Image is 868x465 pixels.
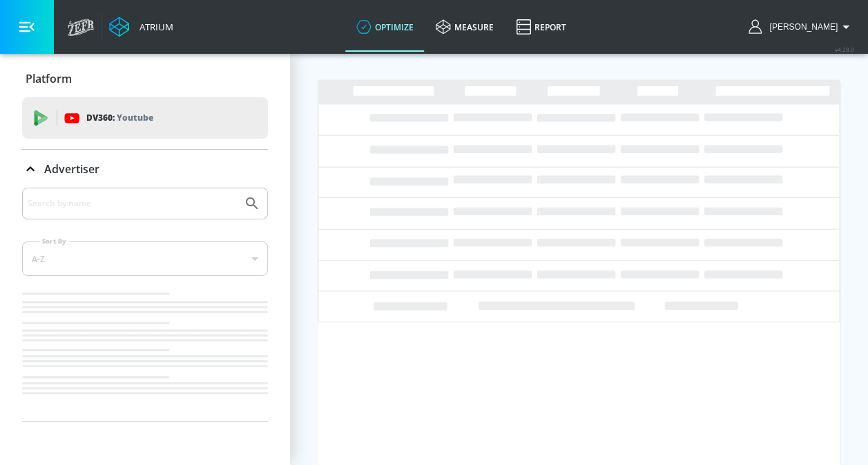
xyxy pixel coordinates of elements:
[345,2,425,52] a: optimize
[109,17,173,37] a: Atrium
[22,97,268,139] div: DV360: Youtube
[22,59,268,98] div: Platform
[26,71,72,86] p: Platform
[44,161,99,177] p: Advertiser
[22,188,268,421] div: Advertiser
[505,2,577,52] a: Report
[749,19,854,35] button: [PERSON_NAME]
[22,287,268,421] nav: list of Advertiser
[39,237,69,246] label: Sort By
[134,21,173,33] div: Atrium
[835,46,854,53] span: v 4.28.0
[28,195,237,212] input: Search by name
[86,110,153,126] p: DV360:
[117,110,153,125] p: Youtube
[425,2,505,52] a: measure
[22,241,268,276] div: A-Z
[22,150,268,188] div: Advertiser
[764,22,838,32] span: login as: shubham.das@mbww.com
